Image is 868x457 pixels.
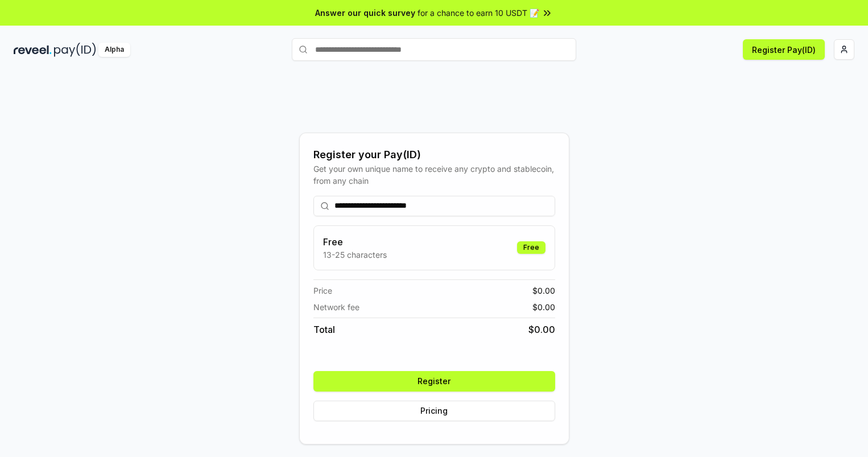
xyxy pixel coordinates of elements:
[98,43,130,57] div: Alpha
[313,323,335,336] span: Total
[313,147,555,163] div: Register your Pay(ID)
[323,235,387,249] h3: Free
[418,7,539,19] span: for a chance to earn 10 USDT 📝
[313,163,555,187] div: Get your own unique name to receive any crypto and stablecoin, from any chain
[315,7,415,19] span: Answer our quick survey
[528,323,555,336] span: $ 0.00
[54,43,96,57] img: pay_id
[532,301,555,313] span: $ 0.00
[743,39,825,60] button: Register Pay(ID)
[313,401,555,421] button: Pricing
[313,285,332,297] span: Price
[313,371,555,392] button: Register
[14,43,52,57] img: reveel_dark
[532,285,555,297] span: $ 0.00
[313,301,359,313] span: Network fee
[323,249,387,261] p: 13-25 characters
[517,241,545,254] div: Free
